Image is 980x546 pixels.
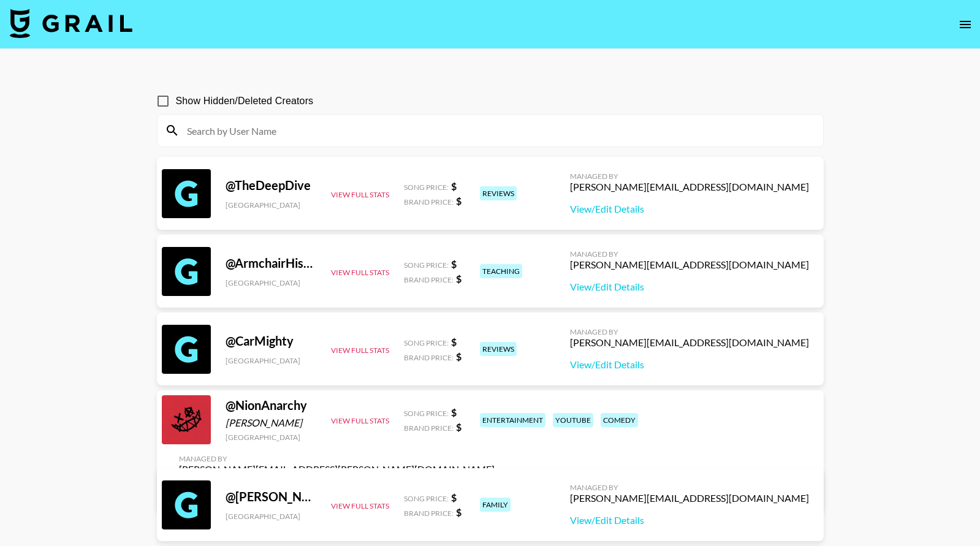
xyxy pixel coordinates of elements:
strong: $ [456,351,462,362]
span: Song Price: [404,494,449,503]
button: open drawer [953,12,978,37]
div: [PERSON_NAME][EMAIL_ADDRESS][DOMAIN_NAME] [570,181,809,193]
div: @ ArmchairHistorian [226,256,316,271]
div: Managed By [570,327,809,336]
strong: $ [451,180,457,192]
div: Managed By [570,483,809,492]
div: [PERSON_NAME][EMAIL_ADDRESS][PERSON_NAME][DOMAIN_NAME] [179,463,495,476]
strong: $ [456,506,462,518]
span: Song Price: [404,409,449,418]
div: @ TheDeepDive [226,178,316,193]
div: [PERSON_NAME] [226,417,316,429]
div: Managed By [570,249,809,259]
strong: $ [456,195,462,207]
span: Brand Price: [404,423,454,433]
div: [GEOGRAPHIC_DATA] [226,278,316,287]
strong: $ [456,421,462,433]
strong: $ [451,258,457,270]
input: Search by User Name [180,121,816,140]
button: View Full Stats [331,190,389,199]
div: @ [PERSON_NAME] [226,489,316,504]
div: [PERSON_NAME][EMAIL_ADDRESS][DOMAIN_NAME] [570,259,809,271]
div: family [480,498,511,512]
span: Brand Price: [404,353,454,362]
img: Grail Talent [10,9,132,38]
button: View Full Stats [331,268,389,277]
span: Brand Price: [404,197,454,207]
div: reviews [480,342,517,356]
div: [GEOGRAPHIC_DATA] [226,356,316,365]
div: Managed By [179,454,495,463]
div: teaching [480,264,522,278]
div: [PERSON_NAME][EMAIL_ADDRESS][DOMAIN_NAME] [570,492,809,504]
strong: $ [451,406,457,418]
div: entertainment [480,413,545,427]
span: Song Price: [404,260,449,270]
span: Show Hidden/Deleted Creators [176,94,314,108]
div: Managed By [570,172,809,181]
a: View/Edit Details [570,281,809,293]
span: Brand Price: [404,275,454,284]
span: Song Price: [404,338,449,347]
div: [GEOGRAPHIC_DATA] [226,512,316,521]
button: View Full Stats [331,501,389,510]
span: Song Price: [404,183,449,192]
a: View/Edit Details [570,203,809,215]
span: Brand Price: [404,509,454,518]
button: View Full Stats [331,416,389,425]
div: @ NionAnarchy [226,398,316,413]
div: [GEOGRAPHIC_DATA] [226,433,316,442]
div: [GEOGRAPHIC_DATA] [226,200,316,210]
a: View/Edit Details [570,514,809,526]
strong: $ [451,491,457,503]
div: reviews [480,186,517,200]
div: [PERSON_NAME][EMAIL_ADDRESS][DOMAIN_NAME] [570,336,809,349]
div: @ CarMighty [226,333,316,349]
strong: $ [456,273,462,284]
button: View Full Stats [331,346,389,355]
div: comedy [601,413,638,427]
strong: $ [451,336,457,347]
div: youtube [553,413,593,427]
a: View/Edit Details [570,358,809,371]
